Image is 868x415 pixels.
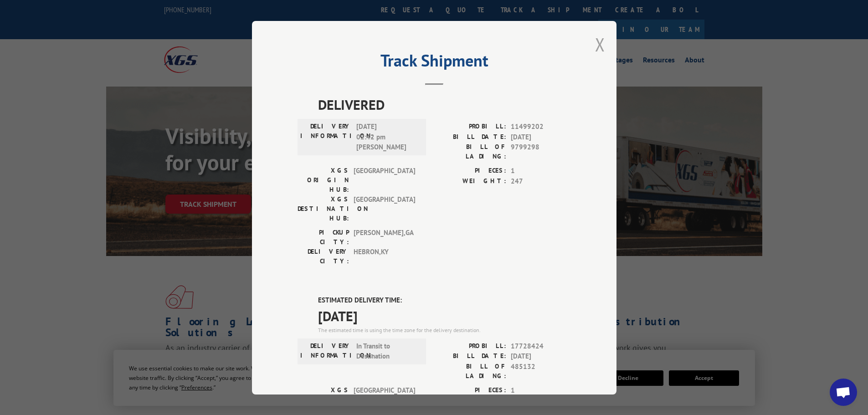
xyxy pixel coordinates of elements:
[354,166,415,195] span: [GEOGRAPHIC_DATA]
[434,142,506,161] label: BILL OF LADING:
[300,341,352,361] label: DELIVERY INFORMATION:
[298,385,349,414] label: XGS ORIGIN HUB:
[511,132,571,142] span: [DATE]
[595,32,605,56] button: Close modal
[298,228,349,247] label: PICKUP CITY:
[434,361,506,380] label: BILL OF LADING:
[511,341,571,351] span: 17728424
[434,341,506,351] label: PROBILL:
[298,195,349,223] label: XGS DESTINATION HUB:
[298,54,571,72] h2: Track Shipment
[300,122,352,153] label: DELIVERY INFORMATION:
[354,228,415,247] span: [PERSON_NAME] , GA
[318,295,571,306] label: ESTIMATED DELIVERY TIME:
[511,166,571,176] span: 1
[511,351,571,362] span: [DATE]
[356,122,418,153] span: [DATE] 02:42 pm [PERSON_NAME]
[318,326,571,334] div: The estimated time is using the time zone for the delivery destination.
[298,247,349,266] label: DELIVERY CITY:
[434,122,506,132] label: PROBILL:
[434,385,506,395] label: PIECES:
[511,176,571,186] span: 247
[354,385,415,414] span: [GEOGRAPHIC_DATA]
[354,195,415,223] span: [GEOGRAPHIC_DATA]
[354,247,415,266] span: HEBRON , KY
[511,385,571,395] span: 1
[434,132,506,142] label: BILL DATE:
[511,122,571,132] span: 11499202
[356,341,418,361] span: In Transit to Destination
[318,94,571,115] span: DELIVERED
[511,361,571,380] span: 485132
[434,351,506,362] label: BILL DATE:
[298,166,349,195] label: XGS ORIGIN HUB:
[511,142,571,161] span: 9799298
[434,176,506,186] label: WEIGHT:
[434,166,506,176] label: PIECES:
[830,379,857,406] div: Open chat
[318,305,571,326] span: [DATE]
